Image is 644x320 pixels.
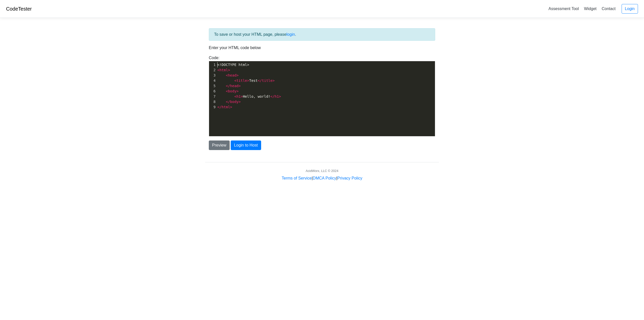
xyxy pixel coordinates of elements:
[226,84,230,88] span: </
[241,94,243,98] span: >
[230,105,232,109] span: >
[275,94,279,98] span: h1
[282,175,362,181] div: | |
[228,89,236,93] span: body
[222,105,230,109] span: html
[209,99,216,104] div: 8
[282,176,312,180] a: Terms of Service
[238,84,240,88] span: >
[306,168,338,173] div: AcidWorx, LLC © 2024
[209,28,435,41] div: To save or host your HTML page, please .
[217,79,275,83] span: Test
[217,68,219,72] span: <
[231,140,261,150] button: Login to Host
[226,100,230,104] span: </
[217,94,281,98] span: Hello, world!
[287,32,295,37] a: login
[234,94,236,98] span: <
[337,176,363,180] a: Privacy Policy
[6,6,32,12] a: CodeTester
[209,78,216,83] div: 4
[236,79,247,83] span: title
[209,140,230,150] button: Preview
[209,73,216,78] div: 3
[622,4,638,14] a: Login
[209,89,216,94] div: 6
[230,100,239,104] span: body
[228,68,230,72] span: >
[279,94,281,98] span: >
[272,79,274,83] span: >
[270,94,275,98] span: </
[238,100,240,104] span: >
[217,63,249,67] span: <!DOCTYPE html>
[219,68,228,72] span: html
[209,45,435,51] p: Enter your HTML code below
[236,73,238,77] span: >
[217,105,222,109] span: </
[209,83,216,89] div: 5
[258,79,262,83] span: </
[236,89,238,93] span: >
[230,84,239,88] span: head
[226,89,228,93] span: <
[209,62,216,67] div: 1
[582,5,598,13] a: Widget
[262,79,272,83] span: title
[205,55,439,136] div: Code:
[209,67,216,73] div: 2
[228,73,236,77] span: head
[236,94,241,98] span: h1
[313,176,336,180] a: DMCA Policy
[209,104,216,110] div: 9
[209,94,216,99] div: 7
[600,5,618,13] a: Contact
[546,5,581,13] a: Assessment Tool
[226,73,228,77] span: <
[247,79,249,83] span: >
[234,79,236,83] span: <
